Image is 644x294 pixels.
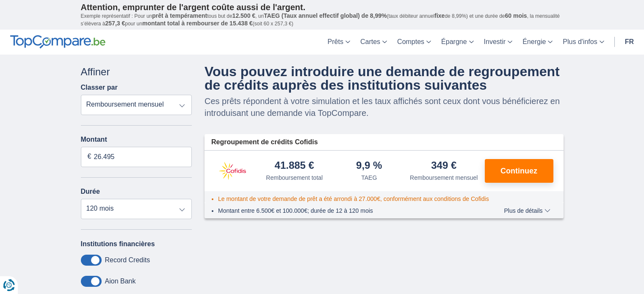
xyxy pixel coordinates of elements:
[558,30,609,55] a: Plus d'infos
[275,160,314,172] div: 41.885 €
[205,95,564,119] p: Ces prêts répondent à votre simulation et les taux affichés sont ceux dont vous bénéficierez en i...
[356,160,382,172] div: 9,9 %
[620,30,639,55] a: fr
[218,195,489,203] li: Le montant de votre demande de prêt a été arrondi à 27.000€, conformément aux conditions de Cofidis
[361,173,377,182] div: TAEG
[266,173,323,182] div: Remboursement total
[434,12,445,19] span: fixe
[436,30,479,55] a: Épargne
[517,30,558,55] a: Énergie
[81,240,155,248] label: Institutions financières
[88,152,91,162] span: €
[105,278,136,285] label: Aion Bank
[81,188,100,195] label: Durée
[211,160,254,181] img: pret personnel Cofidis
[504,208,550,214] span: Plus de détails
[479,30,518,55] a: Investir
[152,12,207,19] span: prêt à tempérament
[498,207,556,214] button: Plus de détails
[105,20,125,27] span: 257,3 €
[392,30,436,55] a: Comptes
[485,159,553,183] button: Continuez
[10,35,105,49] img: TopCompare
[500,167,537,175] span: Continuez
[81,2,564,12] p: Attention, emprunter de l'argent coûte aussi de l'argent.
[81,12,564,27] p: Exemple représentatif : Pour un tous but de , un (taux débiteur annuel de 8,99%) et une durée de ...
[323,30,355,55] a: Prêts
[264,12,387,19] span: TAEG (Taux annuel effectif global) de 8,99%
[142,20,253,27] span: montant total à rembourser de 15.438 €
[211,137,318,147] span: Regroupement de crédits Cofidis
[205,65,564,92] h4: Vous pouvez introduire une demande de regroupement de crédits auprès des institutions suivantes
[81,65,192,79] div: Affiner
[105,256,150,264] label: Record Credits
[81,84,118,91] label: Classer par
[505,12,527,19] span: 60 mois
[81,136,192,143] label: Montant
[218,206,479,215] li: Montant entre 6.500€ et 100.000€; durée de 12 à 120 mois
[232,12,256,19] span: 12.500 €
[355,30,392,55] a: Cartes
[410,173,478,182] div: Remboursement mensuel
[431,160,456,172] div: 349 €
